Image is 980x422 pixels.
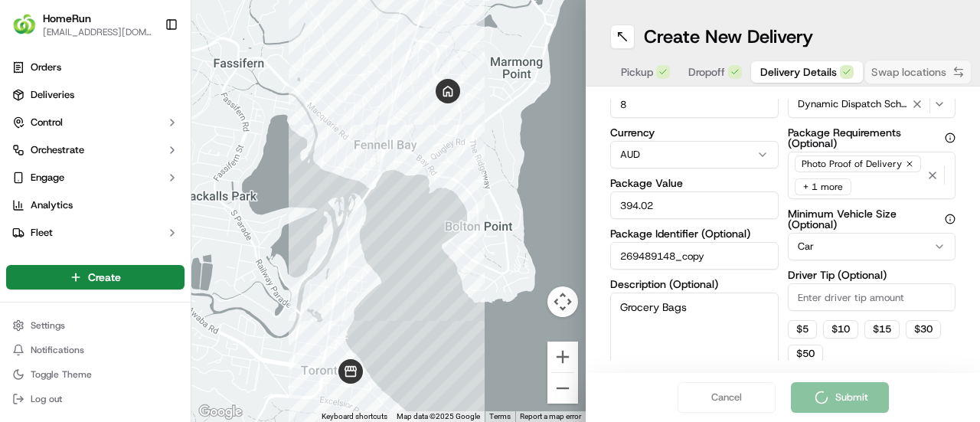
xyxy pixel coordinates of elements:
button: Zoom out [547,373,578,404]
span: Settings [31,319,65,332]
a: Powered byPylon [108,258,185,270]
span: Dynamic Dispatch Scheduled [798,97,909,111]
label: Package Identifier (Optional) [610,228,779,239]
button: Orchestrate [6,138,185,162]
button: Fleet [6,221,185,245]
button: Keyboard shortcuts [322,411,387,422]
h1: Create New Delivery [644,25,813,49]
button: Toggle Theme [6,364,185,385]
span: Orders [31,61,61,74]
input: Enter package value [610,191,779,219]
span: Pylon [152,259,185,270]
a: Open this area in Google Maps (opens a new window) [195,402,246,422]
label: Driver Tip (Optional) [788,270,956,280]
span: Photo Proof of Delivery [802,158,902,170]
a: 📗Knowledge Base [9,215,123,243]
img: Nash [15,15,46,45]
span: Engage [31,171,64,185]
button: Start new chat [260,150,279,168]
span: Map data ©2025 Google [397,412,480,420]
button: HomeRun [43,11,91,26]
label: Description (Optional) [610,279,779,290]
span: API Documentation [145,221,246,237]
button: HomeRunHomeRun[EMAIL_ADDRESS][DOMAIN_NAME] [6,6,158,43]
input: Got a question? Start typing here... [40,98,276,114]
span: Knowledge Base [31,221,117,237]
a: Report a map error [520,412,581,420]
div: + 1 more [795,178,851,195]
div: 💻 [129,223,142,235]
button: Notifications [6,339,185,361]
button: Package Requirements (Optional) [945,132,955,143]
input: Enter package identifier [610,242,779,270]
button: Engage [6,165,185,190]
button: $5 [788,320,817,339]
span: Fleet [31,226,53,240]
span: Dropoff [688,64,725,80]
a: 💻API Documentation [123,215,252,243]
span: Control [31,116,63,129]
textarea: Grocery Bags [610,293,779,378]
input: Enter number of items [610,90,779,118]
label: Package Requirements (Optional) [788,127,956,149]
a: Orders [6,55,185,80]
button: Settings [6,315,185,336]
span: Log out [31,393,62,405]
span: Orchestrate [31,143,84,157]
a: Analytics [6,193,185,218]
button: Map camera controls [547,286,578,317]
button: $30 [906,320,941,339]
span: Notifications [31,344,84,356]
div: We're available if you need us! [52,161,194,173]
button: Zoom in [547,342,578,372]
span: Delivery Details [760,64,837,80]
a: Terms (opens in new tab) [489,412,511,420]
img: HomeRun [12,12,37,37]
button: $50 [788,345,823,363]
div: Start new chat [52,146,251,161]
button: $10 [823,320,858,339]
span: Deliveries [31,88,74,102]
p: Welcome 👋 [15,61,279,85]
span: Analytics [31,198,73,212]
span: Pickup [621,64,653,80]
button: Photo Proof of Delivery+ 1 more [788,152,956,199]
button: Create [6,265,185,290]
button: [EMAIL_ADDRESS][DOMAIN_NAME] [43,26,152,38]
button: Minimum Vehicle Size (Optional) [945,214,955,224]
a: Deliveries [6,83,185,107]
input: Enter driver tip amount [788,283,956,311]
img: Google [195,402,246,422]
span: Toggle Theme [31,368,92,381]
label: Minimum Vehicle Size (Optional) [788,208,956,230]
span: Create [88,270,121,285]
button: Control [6,110,185,135]
button: Dynamic Dispatch Scheduled [788,90,956,118]
label: Currency [610,127,779,138]
button: $15 [864,320,900,339]
label: Package Value [610,178,779,188]
img: 1736555255976-a54dd68f-1ca7-489b-9aae-adbdc363a1c4 [15,146,43,173]
button: Log out [6,388,185,410]
div: 📗 [15,223,28,235]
